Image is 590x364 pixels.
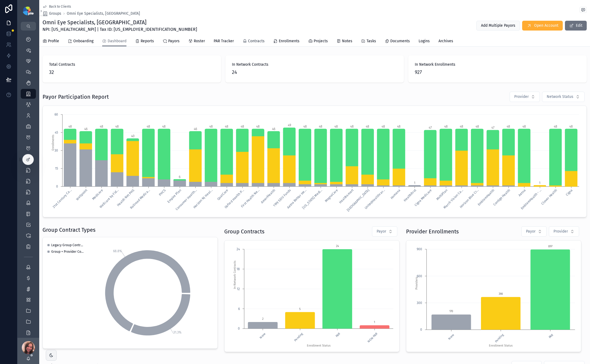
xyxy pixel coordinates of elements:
span: Total Contracts [49,62,214,67]
tspan: [US_STATE] Medi... [302,188,323,209]
div: chart [410,244,578,348]
tspan: In-Network Contracts [233,261,237,289]
a: Back to Clients [43,4,71,9]
span: Onboarding [73,38,93,44]
span: Tasks [367,38,376,44]
tspan: 48 [397,125,401,128]
h1: Provider Enrollments [406,228,459,235]
tspan: 48 [162,125,166,128]
tspan: Aetna [518,188,527,197]
a: Payors [163,36,180,47]
tspan: EmblemHealth [477,188,495,206]
span: Payor [377,229,386,234]
span: Dashboard [108,38,126,44]
tspan: Cigna [565,188,573,197]
tspan: 48 [303,125,307,128]
tspan: Horizon NJ Heal... [192,188,213,209]
tspan: 60 [55,113,58,116]
tspan: Providers [415,277,418,290]
span: Provider [514,94,529,100]
tspan: 48 [522,125,526,128]
tspan: 48 [256,125,260,128]
tspan: 48 [115,125,119,128]
a: Omni Eye Specialists, [GEOGRAPHIC_DATA] [67,11,140,16]
tspan: 48 [444,125,448,128]
text: 1 [374,321,375,324]
span: Network Status [547,94,573,100]
button: Select Button [549,226,579,237]
a: Enrollments [273,36,299,47]
button: Select Button [510,92,540,102]
tspan: 6 [238,307,240,311]
tspan: March Vision Ca... [443,188,464,209]
text: 24 [336,245,339,248]
span: Roster [194,38,205,44]
tspan: Enrollment Status [307,344,331,347]
a: Profile [43,36,59,47]
tspan: AmeriHealth [260,188,276,204]
a: Roster [188,36,205,47]
tspan: 48 [507,125,510,128]
tspan: 48 [382,125,385,128]
span: 32 [49,68,214,76]
text: 170 [449,310,453,313]
text: NON-PAR [367,332,378,343]
tspan: 15 [55,167,58,170]
tspan: 48 [241,125,244,128]
text: 366 [499,292,503,296]
tspan: 300 [417,301,422,305]
tspan: 24 [237,247,240,251]
tspan: 46 [272,127,275,131]
tspan: UnitedHealthcar... [364,188,386,210]
img: App logo [23,7,34,15]
tspan: 48 [334,125,338,128]
span: Enrollments [279,38,299,44]
tspan: 0 [420,328,422,332]
tspan: 48 [350,125,354,128]
a: Archives [438,36,453,47]
tspan: 0 [238,327,240,330]
span: Notes [342,38,352,44]
a: Logins [419,36,430,47]
tspan: 48 [147,125,150,128]
span: In Network Enrollments [415,62,580,67]
h1: Group Contracts [224,228,264,235]
tspan: 1 [414,181,415,185]
span: Archives [438,38,453,44]
tspan: 48 [554,125,557,128]
span: Documents [390,38,410,44]
tspan: Railroad Medica... [129,188,151,210]
tspan: Enrollments [51,135,55,151]
span: In Network Contracts [232,62,397,67]
text: 2 [262,317,264,321]
button: Open Account [522,21,563,31]
span: Add Multiple Payors [481,23,515,28]
text: Pending [494,333,504,343]
button: Select Button [521,226,547,237]
text: Pending [294,332,304,342]
tspan: 0 [56,185,58,188]
tspan: EmblemHealth - ... [520,188,542,210]
tspan: Wellcare by Fid... [99,188,119,209]
span: 927 [415,68,580,76]
tspan: 46 [194,127,197,131]
tspan: 46 [84,127,87,131]
h1: Group Contract Types [43,226,95,234]
span: Logins [419,38,430,44]
tspan: Medicare [91,188,104,201]
text: None [259,332,267,339]
tspan: 1199 SEIU Funds [273,188,292,207]
tspan: Healthfirst [403,188,417,202]
div: chart [228,244,396,348]
tspan: Empire Plan [167,188,182,204]
span: Reports [141,38,154,44]
tspan: 18 [237,267,240,271]
text: PAR [335,332,341,338]
text: PAR [548,333,554,339]
tspan: Clover Health [540,188,558,206]
tspan: MultiPlan [435,188,448,201]
tspan: Humana [390,188,401,200]
a: Contracts [243,36,265,47]
tspan: Horizon Blue Cr... [459,188,480,209]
